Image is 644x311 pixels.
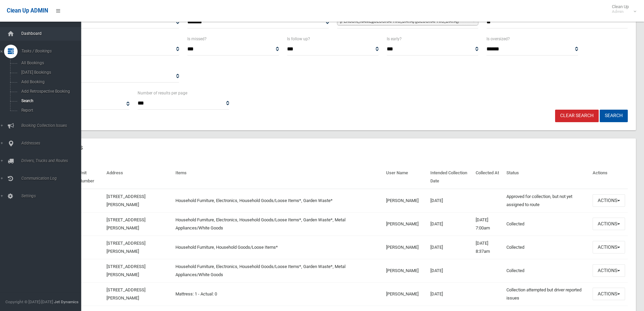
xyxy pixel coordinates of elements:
[473,212,504,236] td: [DATE] 7:00am
[593,288,625,300] button: Actions
[54,299,78,304] strong: Jet Dynamics
[504,259,590,282] td: Collected
[428,212,473,236] td: [DATE]
[473,236,504,259] td: [DATE] 8:37am
[590,165,628,189] th: Actions
[383,236,428,259] td: [PERSON_NAME]
[173,165,383,189] th: Items
[428,282,473,306] td: [DATE]
[173,189,383,213] td: Household Furniture, Electronics, Household Goods/Loose Items*, Garden Waste*
[106,264,145,277] a: [STREET_ADDRESS][PERSON_NAME]
[612,9,629,14] small: Admin
[486,35,510,43] label: Is oversized?
[106,217,145,230] a: [STREET_ADDRESS][PERSON_NAME]
[19,49,86,53] span: Tasks / Bookings
[5,299,53,304] span: Copyright © [DATE]-[DATE]
[19,123,86,128] span: Booking Collection Issues
[19,31,86,36] span: Dashboard
[383,212,428,236] td: [PERSON_NAME]
[504,212,590,236] td: Collected
[19,70,80,75] span: [DATE] Bookings
[383,165,428,189] th: User Name
[173,259,383,282] td: Household Furniture, Electronics, Household Goods/Loose Items*, Garden Waste*, Metal Appliances/W...
[593,241,625,253] button: Actions
[504,165,590,189] th: Status
[504,189,590,213] td: Approved for collection, but not yet assigned to route
[504,282,590,306] td: Collection attempted but driver reported issues
[187,35,207,43] label: Is missed?
[19,61,80,65] span: All Bookings
[106,194,145,207] a: [STREET_ADDRESS][PERSON_NAME]
[19,89,80,94] span: Add Retrospective Booking
[19,158,86,163] span: Drivers, Trucks and Routes
[173,282,383,306] td: Mattress: 1 - Actual: 0
[555,110,599,122] a: Clear Search
[593,194,625,207] button: Actions
[609,4,636,14] span: Clean Up
[19,108,80,113] span: Report
[593,264,625,277] button: Actions
[173,212,383,236] td: Household Furniture, Electronics, Household Goods/Loose Items*, Garden Waste*, Metal Appliances/W...
[383,189,428,213] td: [PERSON_NAME]
[173,236,383,259] td: Household Furniture, Household Goods/Loose Items*
[19,176,86,181] span: Communication Log
[600,110,628,122] button: Search
[104,165,173,189] th: Address
[473,165,504,189] th: Collected At
[19,141,86,146] span: Addresses
[19,194,86,198] span: Settings
[138,89,187,97] label: Number of results per page
[428,165,473,189] th: Intended Collection Date
[76,165,104,189] th: Unit Number
[19,98,80,103] span: Search
[383,282,428,306] td: [PERSON_NAME]
[428,259,473,282] td: [DATE]
[287,35,310,43] label: Is follow up?
[428,236,473,259] td: [DATE]
[387,35,402,43] label: Is early?
[383,259,428,282] td: [PERSON_NAME]
[106,241,145,254] a: [STREET_ADDRESS][PERSON_NAME]
[19,80,80,84] span: Add Booking
[428,189,473,213] td: [DATE]
[106,287,145,301] a: [STREET_ADDRESS][PERSON_NAME]
[593,218,625,230] button: Actions
[504,236,590,259] td: Collected
[7,7,48,14] span: Clean Up ADMIN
